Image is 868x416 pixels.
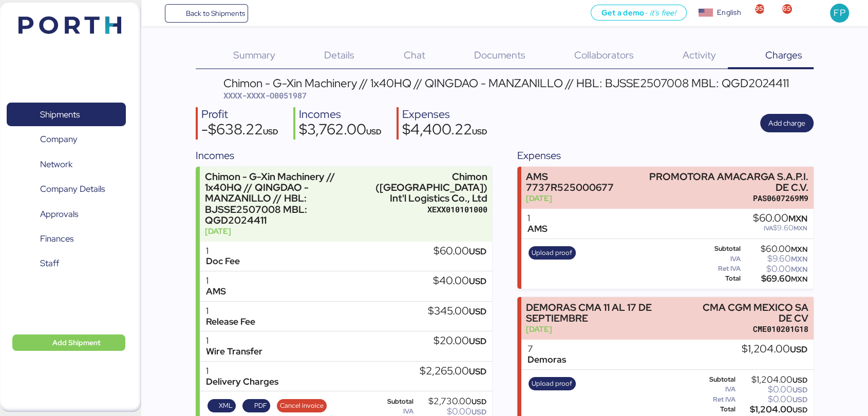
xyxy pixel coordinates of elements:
[206,346,262,357] div: Wire Transfer
[415,408,486,415] div: $0.00
[471,397,486,406] span: USD
[40,231,73,246] span: Finances
[7,103,126,126] a: Shipments
[742,344,807,355] div: $1,204.00
[517,148,814,163] div: Expenses
[791,274,807,284] span: MXN
[299,122,382,140] div: $3,762.00
[165,4,249,23] a: Back to Shipments
[254,400,267,411] span: PDF
[277,399,327,412] button: Cancel invoice
[206,377,278,387] div: Delivery Charges
[526,193,634,204] div: [DATE]
[529,246,576,260] button: Upload proof
[737,406,807,413] div: $1,204.00
[324,48,354,62] span: Details
[468,275,486,287] span: USD
[529,377,576,390] button: Upload proof
[474,48,525,62] span: Documents
[419,366,486,377] div: $2,265.00
[532,378,572,389] span: Upload proof
[468,366,486,377] span: USD
[696,265,741,272] div: Ret IVA
[472,127,487,136] span: USD
[760,114,814,132] button: Add charge
[206,316,255,327] div: Release Fee
[792,385,807,394] span: USD
[223,90,307,101] span: XXXX-XXXX-O0051987
[792,405,807,414] span: USD
[366,127,382,136] span: USD
[792,395,807,404] span: USD
[375,408,413,415] div: IVA
[692,324,808,334] div: CME010201G18
[7,252,126,275] a: Staff
[403,48,425,62] span: Chat
[7,227,126,251] a: Finances
[764,224,773,232] span: IVA
[196,148,492,163] div: Incomes
[7,177,126,201] a: Company Details
[765,48,802,62] span: Charges
[206,335,262,346] div: 1
[206,275,226,286] div: 1
[527,213,548,224] div: 1
[696,406,735,413] div: Total
[696,245,741,252] div: Subtotal
[207,399,236,412] button: XML
[788,213,807,224] span: MXN
[717,7,741,18] div: English
[794,224,807,232] span: MXN
[40,132,78,147] span: Company
[12,334,125,351] button: Add Shipment
[692,302,808,324] div: CMA CGM MEXICO SA DE CV
[375,171,487,204] div: Chimon ([GEOGRAPHIC_DATA]) Int'l Logistics Co., Ltd
[427,306,486,317] div: $345.00
[639,171,808,193] div: PROMOTORA AMACARGA S.A.P.I. DE C.V.
[206,286,226,297] div: AMS
[743,245,807,253] div: $60.00
[753,213,807,224] div: $60.00
[792,375,807,385] span: USD
[402,107,487,122] div: Expenses
[791,245,807,254] span: MXN
[696,386,735,393] div: IVA
[206,306,255,316] div: 1
[696,275,741,282] div: Total
[527,354,566,365] div: Demoras
[40,107,80,122] span: Shipments
[206,366,278,377] div: 1
[299,107,382,122] div: Incomes
[753,224,807,232] div: $9.60
[233,48,275,62] span: Summary
[696,255,741,263] div: IVA
[375,398,413,405] div: Subtotal
[743,275,807,283] div: $69.60
[40,207,78,222] span: Approvals
[574,48,634,62] span: Collaborators
[40,182,105,196] span: Company Details
[683,48,716,62] span: Activity
[206,256,240,267] div: Doc Fee
[737,386,807,393] div: $0.00
[768,117,805,129] span: Add charge
[201,122,278,140] div: -$638.22
[743,265,807,273] div: $0.00
[432,275,486,287] div: $40.00
[185,7,244,19] span: Back to Shipments
[40,157,72,172] span: Network
[639,193,808,204] div: PAS0607269M9
[696,396,735,403] div: Ret IVA
[696,376,735,383] div: Subtotal
[790,344,807,355] span: USD
[527,344,566,354] div: 7
[468,306,486,317] span: USD
[468,335,486,347] span: USD
[147,5,165,22] button: Menu
[280,400,324,411] span: Cancel invoice
[263,127,278,136] span: USD
[7,202,126,226] a: Approvals
[205,226,371,236] div: [DATE]
[7,128,126,151] a: Company
[205,171,371,226] div: Chimon - G-Xin Machinery // 1x40HQ // QINGDAO - MANZANILLO // HBL: BJSSE2507008 MBL: QGD2024411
